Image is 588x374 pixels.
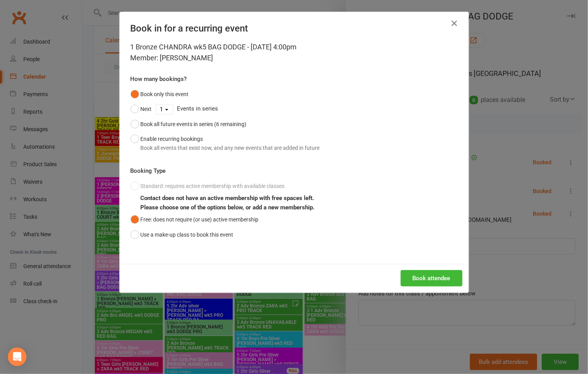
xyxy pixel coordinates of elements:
[131,42,458,63] div: 1 Bronze CHANDRA wk5 BAG DODGE - [DATE] 4:00pm Member: [PERSON_NAME]
[131,212,259,227] button: Free: does not require (or use) active membership
[131,102,458,116] div: Events in series
[131,23,458,34] h4: Book in for a recurring event
[401,270,462,286] button: Book attendee
[141,204,315,211] b: Please choose one of the options below, or add a new membership.
[131,74,187,84] label: How many bookings?
[131,166,166,176] label: Booking Type
[131,227,234,242] button: Use a make-up class to book this event
[141,195,314,202] b: Contact does not have an active membership with free spaces left.
[141,144,320,152] div: Book all events that exist now, and any new events that are added in future
[8,348,26,366] div: Open Intercom Messenger
[131,102,152,116] button: Next
[131,87,189,102] button: Book only this event
[131,117,247,132] button: Book all future events in series (6 remaining)
[448,17,461,30] button: Close
[131,132,320,155] button: Enable recurring bookingsBook all events that exist now, and any new events that are added in future
[141,120,247,128] div: Book all future events in series (6 remaining)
